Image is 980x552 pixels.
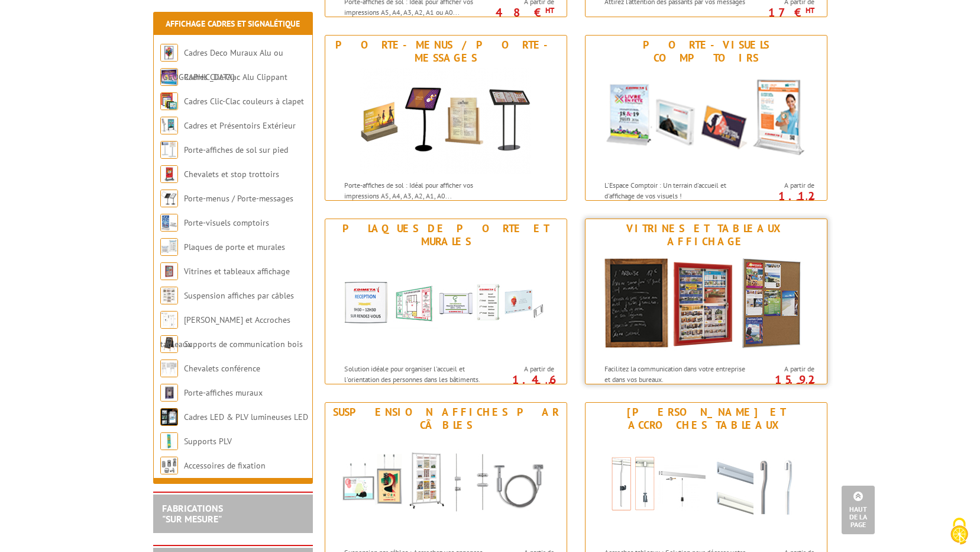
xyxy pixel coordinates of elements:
[160,117,178,134] img: Cadres et Présentoirs Extérieur
[325,35,567,201] a: Porte-menus / Porte-messages Porte-menus / Porte-messages Porte-affiches de sol : Idéal pour affi...
[748,376,814,390] p: 15.92 €
[160,238,178,256] img: Plaques de porte et murales
[328,38,564,65] div: Porte-menus / Porte-messages
[160,214,178,232] img: Porte-visuels comptoirs
[160,311,178,329] img: Cimaises et Accroches tableaux
[494,364,554,374] span: A partir de
[160,314,290,349] a: [PERSON_NAME] et Accroches tableaux
[806,5,814,15] sup: HT
[597,251,816,358] img: Vitrines et tableaux affichage
[328,406,564,432] div: Suspension affiches par câbles
[160,384,178,402] img: Porte-affiches muraux
[160,44,178,62] img: Cadres Deco Muraux Alu ou Bois
[184,290,294,301] a: Suspension affiches par câbles
[184,436,232,447] a: Supports PLV
[344,180,491,200] p: Porte-affiches de sol : Idéal pour afficher vos impressions A5, A4, A3, A2, A1, A0...
[184,96,304,107] a: Cadres Clic-Clac couleurs à clapet
[806,196,814,206] sup: HT
[160,165,178,183] img: Chevalets et stop trottoirs
[337,251,555,358] img: Plaques de porte et murales
[588,222,824,248] div: Vitrines et tableaux affichage
[588,38,824,65] div: Porte-visuels comptoirs
[344,364,491,384] p: Solution idéale pour organiser l'accueil et l'orientation des personnes dans les bâtiments.
[184,193,293,204] a: Porte-menus / Porte-messages
[160,190,178,207] img: Porte-menus / Porte-messages
[184,412,308,422] a: Cadres LED & PLV lumineuses LED
[160,92,178,110] img: Cadres Clic-Clac couleurs à clapet
[545,380,554,390] sup: HT
[588,406,824,432] div: [PERSON_NAME] et Accroches tableaux
[604,364,751,384] p: Facilitez la communication dans votre entreprise et dans vos bureaux.
[160,262,178,280] img: Vitrines et tableaux affichage
[360,68,531,174] img: Porte-menus / Porte-messages
[806,380,814,390] sup: HT
[160,287,178,304] img: Suspension affiches par câbles
[184,120,296,131] a: Cadres et Présentoirs Extérieur
[488,9,554,16] p: 48 €
[184,266,290,277] a: Vitrines et tableaux affichage
[160,360,178,377] img: Chevalets conférence
[842,486,875,534] a: Haut de la page
[184,169,279,179] a: Chevalets et stop trottoirs
[184,242,285,252] a: Plaques de porte et murales
[585,219,827,384] a: Vitrines et tableaux affichage Vitrines et tableaux affichage Facilitez la communication dans vot...
[754,364,814,374] span: A partir de
[597,435,816,541] img: Cimaises et Accroches tableaux
[545,5,554,15] sup: HT
[945,516,974,546] img: Cookies (fenêtre modale)
[488,376,554,390] p: 1.46 €
[160,408,178,426] img: Cadres LED & PLV lumineuses LED
[184,460,266,471] a: Accessoires de fixation
[160,457,178,474] img: Accessoires de fixation
[328,222,564,248] div: Plaques de porte et murales
[748,9,814,16] p: 17 €
[184,387,263,398] a: Porte-affiches muraux
[184,217,269,228] a: Porte-visuels comptoirs
[939,512,980,552] button: Cookies (fenêtre modale)
[585,35,827,201] a: Porte-visuels comptoirs Porte-visuels comptoirs L'Espace Comptoir : Un terrain d'accueil et d'aff...
[597,68,816,174] img: Porte-visuels comptoirs
[184,145,288,155] a: Porte-affiches de sol sur pied
[184,72,287,82] a: Cadres Clic-Clac Alu Clippant
[604,180,751,200] p: L'Espace Comptoir : Un terrain d'accueil et d'affichage de vos visuels !
[325,219,567,384] a: Plaques de porte et murales Plaques de porte et murales Solution idéale pour organiser l'accueil ...
[337,435,555,541] img: Suspension affiches par câbles
[184,363,260,374] a: Chevalets conférence
[166,18,300,29] a: Affichage Cadres et Signalétique
[184,339,303,349] a: Supports de communication bois
[754,181,814,190] span: A partir de
[160,47,283,82] a: Cadres Deco Muraux Alu ou [GEOGRAPHIC_DATA]
[748,192,814,207] p: 1.12 €
[160,432,178,450] img: Supports PLV
[160,141,178,159] img: Porte-affiches de sol sur pied
[162,502,223,525] a: FABRICATIONS"Sur Mesure"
